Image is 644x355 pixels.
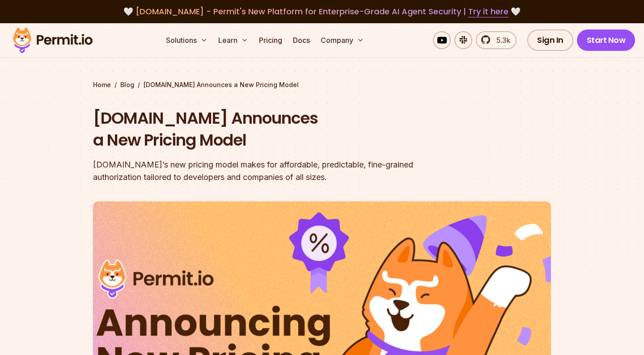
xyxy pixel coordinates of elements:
[577,29,636,51] a: Start Now
[215,31,252,49] button: Learn
[162,31,211,49] button: Solutions
[289,31,314,49] a: Docs
[476,31,517,49] a: 5.3k
[527,29,573,51] a: Sign In
[93,159,436,184] div: [DOMAIN_NAME]’s new pricing model makes for affordable, predictable, fine-grained authorization t...
[136,6,508,17] span: [DOMAIN_NAME] - Permit's New Platform for Enterprise-Grade AI Agent Security |
[120,80,134,89] a: Blog
[491,35,510,46] span: 5.3k
[468,6,508,17] a: Try it here
[9,25,97,55] img: Permit logo
[21,5,623,18] div: 🤍 🤍
[93,80,551,89] div: / /
[255,31,286,49] a: Pricing
[317,31,368,49] button: Company
[93,80,111,89] a: Home
[93,107,436,151] h1: [DOMAIN_NAME] Announces a New Pricing Model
